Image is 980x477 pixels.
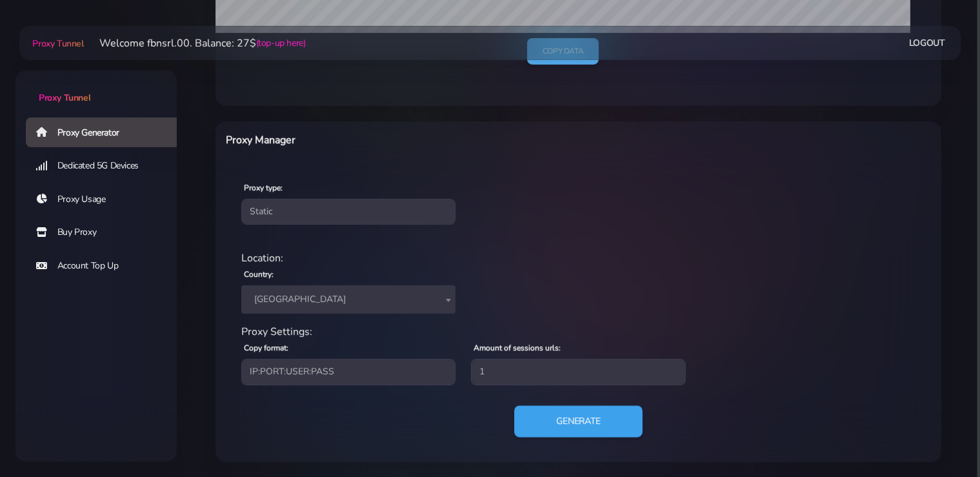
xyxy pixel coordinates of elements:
a: Account Top Up [26,251,187,281]
li: Welcome fbnsrl.00. Balance: 27$ [84,36,306,51]
div: Location: [234,250,923,266]
a: Proxy Tunnel [30,33,83,54]
span: Denmark [249,290,448,309]
a: Proxy Tunnel [15,70,177,105]
label: Country: [244,269,274,280]
button: Generate [514,405,643,437]
a: Proxy Generator [26,117,187,147]
span: Proxy Tunnel [32,37,83,50]
iframe: Webchat Widget [917,414,964,461]
div: Proxy Settings: [234,324,923,340]
span: Denmark [241,285,455,314]
label: Proxy type: [244,182,283,194]
a: Proxy Usage [26,185,187,214]
h6: Proxy Manager [226,132,631,148]
span: Proxy Tunnel [39,92,90,104]
label: Amount of sessions urls: [474,342,561,354]
a: Logout [909,31,945,55]
label: Copy format: [244,342,288,354]
a: (top-up here) [256,36,306,50]
a: Buy Proxy [26,218,187,247]
a: Dedicated 5G Devices [26,151,187,181]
